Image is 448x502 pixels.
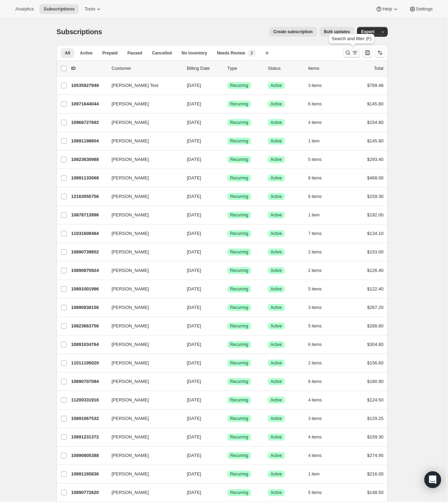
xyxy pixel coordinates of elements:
[230,490,248,495] span: Recurring
[71,452,106,459] p: 10890805388
[268,65,303,72] p: Status
[271,471,282,477] span: Active
[112,267,149,274] span: [PERSON_NAME]
[343,48,360,58] button: Search and filter results
[230,397,248,403] span: Recurring
[271,434,282,440] span: Active
[308,432,329,442] button: 4 items
[187,101,201,106] span: [DATE]
[271,249,282,255] span: Active
[320,27,354,37] button: Bulk updates
[308,469,327,479] button: 1 item
[271,305,282,310] span: Active
[367,249,384,254] span: $153.00
[308,99,329,109] button: 6 items
[102,50,117,56] span: Prepaid
[271,397,282,403] span: Active
[107,339,177,350] button: [PERSON_NAME]
[71,360,106,367] p: 11011195020
[271,194,282,199] span: Active
[71,341,106,348] p: 10891034764
[71,65,106,72] p: ID
[271,268,282,273] span: Active
[230,323,248,329] span: Recurring
[112,138,149,145] span: [PERSON_NAME]
[367,360,384,366] span: $156.60
[71,173,384,183] div: 10891133068[PERSON_NAME][DATE]SuccessRecurringSuccessActive8 items$468.00
[107,209,177,221] button: [PERSON_NAME]
[107,487,177,498] button: [PERSON_NAME]
[367,453,384,458] span: $274.95
[230,194,248,199] span: Recurring
[107,191,177,202] button: [PERSON_NAME]
[308,453,322,458] span: 4 items
[71,304,106,311] p: 10890838156
[357,27,379,37] button: Export
[15,6,34,12] span: Analytics
[107,413,177,424] button: [PERSON_NAME]
[271,157,282,162] span: Active
[71,340,384,349] div: 10891034764[PERSON_NAME][DATE]SuccessRecurringSuccessActive6 items$304.80
[11,4,38,14] button: Analytics
[112,193,149,200] span: [PERSON_NAME]
[367,379,384,384] span: $180.90
[71,378,106,385] p: 10890707084
[71,193,106,200] p: 12163055756
[405,4,437,14] button: Settings
[187,194,201,199] span: [DATE]
[71,247,384,257] div: 10890739852[PERSON_NAME][DATE]SuccessRecurringSuccessActive2 items$153.00
[367,268,384,273] span: $126.40
[375,48,385,58] button: Sort the results
[112,304,149,311] span: [PERSON_NAME]
[308,138,320,144] span: 1 item
[39,4,79,14] button: Subscriptions
[71,488,384,497] div: 10890772620[PERSON_NAME][DATE]SuccessRecurringSuccessActive5 items$148.50
[308,249,322,255] span: 2 items
[71,414,384,423] div: 10891067532[PERSON_NAME][DATE]SuccessRecurringSuccessActive3 items$129.25
[230,120,248,125] span: Recurring
[80,50,92,56] span: Active
[308,395,329,405] button: 4 items
[271,342,282,347] span: Active
[71,65,384,72] div: IDCustomerBilling DateTypeStatusItemsTotal
[71,451,384,460] div: 10890805388[PERSON_NAME][DATE]SuccessRecurringSuccessActive4 items$274.95
[71,286,106,293] p: 10891001996
[112,175,149,182] span: [PERSON_NAME]
[187,342,201,347] span: [DATE]
[374,65,384,72] p: Total
[308,340,329,349] button: 6 items
[71,138,106,145] p: 10891198604
[308,342,322,347] span: 6 items
[308,136,327,146] button: 1 item
[271,379,282,384] span: Active
[107,283,177,295] button: [PERSON_NAME]
[230,83,248,88] span: Recurring
[112,489,149,496] span: [PERSON_NAME]
[230,286,248,292] span: Recurring
[187,65,222,72] p: Billing Date
[71,249,106,256] p: 10890739852
[107,117,177,128] button: [PERSON_NAME]
[112,397,149,404] span: [PERSON_NAME]
[107,98,177,110] button: [PERSON_NAME]
[187,490,201,495] span: [DATE]
[107,376,177,387] button: [PERSON_NAME]
[308,212,320,218] span: 1 item
[308,173,329,183] button: 8 items
[71,377,384,386] div: 10890707084[PERSON_NAME][DATE]SuccessRecurringSuccessActive6 items$180.90
[367,212,384,217] span: $192.00
[416,6,433,12] span: Settings
[367,342,384,347] span: $304.80
[367,231,384,236] span: $134.10
[71,118,384,127] div: 10968727692[PERSON_NAME][DATE]SuccessRecurringSuccessActive4 items$154.80
[71,229,384,238] div: 11031609484[PERSON_NAME][DATE]SuccessRecurringSuccessActive7 items$134.10
[308,155,329,164] button: 5 items
[71,210,384,220] div: 10878713996[PERSON_NAME][DATE]SuccessRecurringSuccessActive1 item$192.00
[71,119,106,126] p: 10968727692
[71,155,384,164] div: 10823630988[PERSON_NAME][DATE]SuccessRecurringSuccessActive5 items$293.40
[230,138,248,144] span: Recurring
[367,101,384,106] span: $145.80
[112,415,149,422] span: [PERSON_NAME]
[308,360,322,366] span: 2 items
[107,431,177,443] button: [PERSON_NAME]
